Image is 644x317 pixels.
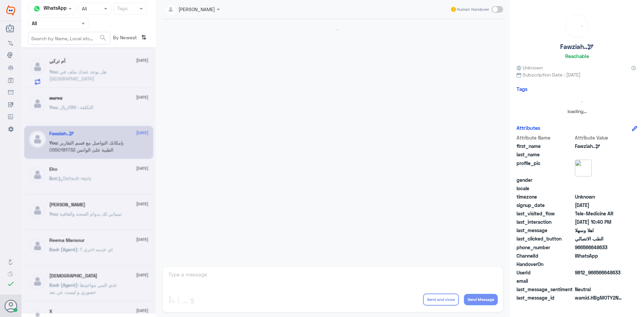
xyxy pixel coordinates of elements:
[517,185,574,192] span: locale
[575,185,624,192] span: null
[568,108,587,114] span: loading...
[457,6,489,12] span: Human Handover
[517,269,574,276] span: UserId
[164,24,501,36] div: loading...
[517,71,637,78] span: Subscription Date : [DATE]
[4,300,17,312] button: Avatar
[517,125,540,131] h6: Attributes
[423,294,459,306] button: Send and close
[575,202,624,209] span: 2025-08-28T18:19:42.656Z
[517,202,574,209] span: signup_date
[517,244,574,251] span: phone_number
[575,210,624,217] span: Tele-Medicine AR
[575,227,624,234] span: اهلا وسهلا
[567,16,587,36] div: loading...
[575,277,624,284] span: null
[517,235,574,242] span: last_clicked_button
[517,210,574,217] span: last_visited_flow
[99,33,107,44] button: search
[575,218,624,225] span: 2025-08-28T19:40:43.812Z
[517,176,574,183] span: gender
[517,252,574,259] span: ChannelId
[116,5,128,13] div: Tags
[517,86,528,92] h6: Tags
[518,96,636,108] div: loading...
[517,277,574,284] span: email
[517,64,543,71] span: Unknown
[6,5,15,16] img: Widebot Logo
[517,193,574,200] span: timezone
[575,252,624,259] span: 2
[575,294,624,301] span: wamid.HBgMOTY2NTY2NjQ4NjMzFQIAEhgUM0EyRkQ1NTVBMUEzMTE0RkY5MjIA
[464,294,498,305] button: Send Message
[29,32,110,44] input: Search by Name, Local etc…
[575,143,624,150] span: Fawziah..🕊
[517,134,574,141] span: Attribute Name
[517,294,574,301] span: last_message_id
[575,261,624,268] span: null
[575,244,624,251] span: 966566648633
[517,261,574,268] span: HandoverOn
[575,134,624,141] span: Attribute Value
[517,286,574,293] span: last_message_sentiment
[83,144,95,156] div: loading...
[565,53,589,59] h6: Reachable
[110,32,139,45] span: By Newest
[575,235,624,242] span: الطب الاتصالي
[7,280,15,288] i: check
[575,160,592,176] img: picture
[517,151,574,158] span: last_name
[141,32,147,43] i: ⇅
[517,218,574,225] span: last_interaction
[575,286,624,293] span: 0
[32,4,42,14] img: whatsapp.png
[575,193,624,200] span: Unknown
[517,160,574,175] span: profile_pic
[575,269,624,276] span: 9812_966566648633
[560,43,594,51] h5: Fawziah..🕊
[99,34,107,42] span: search
[517,143,574,150] span: first_name
[575,176,624,183] span: null
[517,227,574,234] span: last_message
